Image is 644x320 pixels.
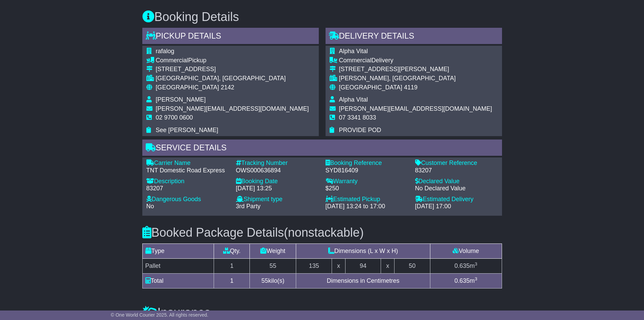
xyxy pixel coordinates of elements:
span: rafalog [156,48,174,55]
span: Alpha Vital [339,48,368,55]
div: No Declared Value [415,185,498,192]
span: 2142 [221,84,234,91]
td: Dimensions in Centimetres [296,273,430,288]
h3: Booking Details [142,10,502,24]
td: 55 [250,258,296,273]
div: 83207 [415,167,498,174]
div: Declared Value [415,178,498,185]
td: x [381,258,394,273]
div: Description [146,178,229,185]
h3: Insurance [142,306,502,319]
div: [DATE] 13:25 [236,185,319,192]
div: Estimated Pickup [326,196,408,203]
div: Dangerous Goods [146,196,229,203]
div: Shipment type [236,196,319,203]
span: 0.635 [454,277,470,284]
div: Customer Reference [415,159,498,167]
span: Alpha Vital [339,96,368,103]
div: Booking Date [236,178,319,185]
span: Commercial [156,57,188,64]
div: [DATE] 13:24 to 17:00 [326,203,408,210]
td: x [332,258,345,273]
span: 07 3341 8033 [339,114,376,121]
td: m [430,258,502,273]
div: Booking Reference [326,159,408,167]
div: Delivery [339,57,492,64]
div: Service Details [142,140,502,158]
div: Carrier Name [146,159,229,167]
div: Warranty [326,178,408,185]
div: [DATE] 17:00 [415,203,498,210]
td: Qty. [214,243,250,258]
td: Volume [430,243,502,258]
span: [PERSON_NAME] [156,96,206,103]
div: OWS000636894 [236,167,319,174]
div: [STREET_ADDRESS][PERSON_NAME] [339,66,492,73]
td: kilo(s) [250,273,296,288]
td: 50 [394,258,430,273]
td: 135 [296,258,332,273]
td: 1 [214,258,250,273]
div: [PERSON_NAME], [GEOGRAPHIC_DATA] [339,75,492,82]
div: [GEOGRAPHIC_DATA], [GEOGRAPHIC_DATA] [156,75,309,82]
div: [STREET_ADDRESS] [156,66,309,73]
span: [PERSON_NAME][EMAIL_ADDRESS][DOMAIN_NAME] [339,105,492,112]
span: [PERSON_NAME][EMAIL_ADDRESS][DOMAIN_NAME] [156,105,309,112]
span: 4119 [404,84,418,91]
span: (nonstackable) [284,226,364,239]
span: 3rd Party [236,203,261,210]
div: Pickup Details [142,28,319,46]
h3: Booked Package Details [142,226,502,239]
td: 94 [345,258,381,273]
span: © One World Courier 2025. All rights reserved. [111,312,209,318]
span: 55 [261,277,268,284]
div: Delivery Details [326,28,502,46]
span: 0.635 [454,262,470,269]
span: [GEOGRAPHIC_DATA] [339,84,402,91]
td: Weight [250,243,296,258]
div: $250 [326,185,408,192]
div: Pickup [156,57,309,64]
td: Pallet [142,258,214,273]
div: Tracking Number [236,159,319,167]
div: Estimated Delivery [415,196,498,203]
td: Dimensions (L x W x H) [296,243,430,258]
td: Type [142,243,214,258]
span: See [PERSON_NAME] [156,127,218,133]
sup: 3 [475,276,477,281]
td: Total [142,273,214,288]
span: Commercial [339,57,372,64]
div: SYD816409 [326,167,408,174]
td: 1 [214,273,250,288]
span: [GEOGRAPHIC_DATA] [156,84,219,91]
span: PROVIDE POD [339,127,381,133]
span: 02 9700 0600 [156,114,193,121]
span: No [146,203,154,210]
div: TNT Domestic Road Express [146,167,229,174]
div: 83207 [146,185,229,192]
sup: 3 [475,261,477,266]
td: m [430,273,502,288]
